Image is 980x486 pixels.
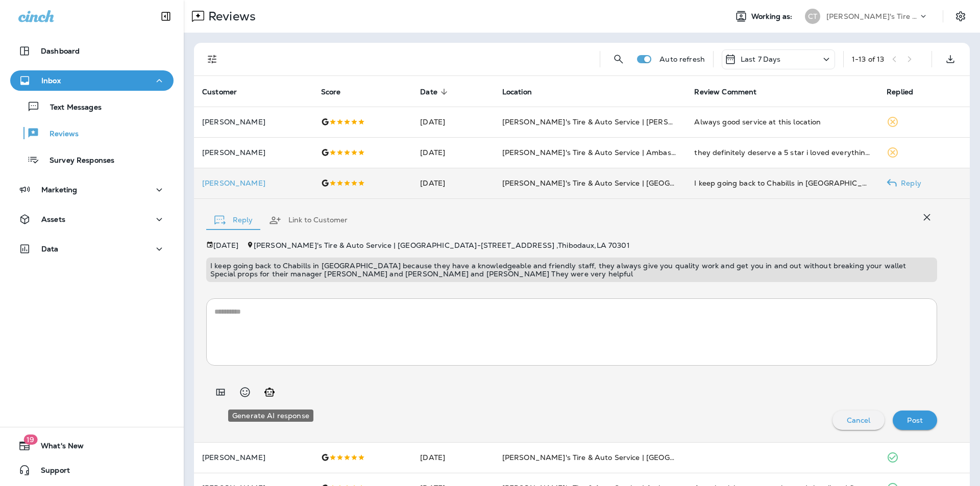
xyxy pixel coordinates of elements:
button: Generate AI response [259,382,280,402]
td: [DATE] [412,107,494,137]
span: Working as: [751,12,795,21]
p: Assets [41,215,65,223]
p: I keep going back to Chabills in [GEOGRAPHIC_DATA] because they have a knowledgeable and friendly... [210,262,933,278]
span: Location [502,88,532,96]
div: Always good service at this location [694,117,870,127]
span: Support [31,466,70,478]
p: Auto refresh [659,55,705,63]
p: Reviews [204,9,256,24]
button: Add in a premade template [210,382,231,402]
span: Score [321,88,341,96]
button: Reply [206,202,261,239]
button: Dashboard [10,41,174,61]
button: Settings [951,7,970,25]
p: [DATE] [213,241,238,249]
p: [PERSON_NAME] [202,453,305,462]
button: Reviews [10,122,174,144]
p: [PERSON_NAME] [202,118,305,126]
button: Export as CSV [940,49,961,69]
span: Customer [202,87,250,96]
div: I keep going back to Chabills in Thibodaux because they have a knowledgeable and friendly staff, ... [694,178,870,188]
p: Post [907,416,923,424]
span: Date [420,87,451,96]
div: 1 - 13 of 13 [852,55,884,63]
p: Data [41,245,59,253]
span: [PERSON_NAME]'s Tire & Auto Service | [GEOGRAPHIC_DATA] - [STREET_ADDRESS] , Thibodaux , LA 70301 [254,241,630,250]
span: Date [420,88,437,96]
td: [DATE] [412,442,494,473]
p: Reply [897,179,921,187]
p: [PERSON_NAME] [202,148,305,157]
p: Inbox [41,76,61,85]
button: Survey Responses [10,149,174,170]
button: Cancel [832,411,885,430]
span: [PERSON_NAME]'s Tire & Auto Service | [GEOGRAPHIC_DATA] [502,178,726,188]
td: [DATE] [412,137,494,168]
span: Customer [202,88,237,96]
p: Text Messages [40,103,102,113]
span: [PERSON_NAME]'s Tire & Auto Service | [GEOGRAPHIC_DATA] [502,453,726,462]
p: Survey Responses [39,156,114,166]
button: 19What's New [10,436,174,456]
button: Filters [202,49,223,69]
button: Text Messages [10,96,174,117]
span: What's New [31,442,84,454]
button: Search Reviews [608,49,629,69]
p: Marketing [41,186,77,194]
button: Support [10,460,174,480]
p: Cancel [847,416,871,424]
td: [DATE] [412,168,494,198]
p: Last 7 Days [741,55,781,63]
span: [PERSON_NAME]'s Tire & Auto Service | [PERSON_NAME] [502,117,709,126]
p: Reviews [39,130,79,139]
div: they definitely deserve a 5 star i loved everything about them [694,147,870,158]
span: Score [321,87,354,96]
span: Replied [887,87,926,96]
span: Location [502,87,545,96]
span: 19 [23,434,37,445]
button: Link to Customer [261,202,356,239]
button: Collapse Sidebar [152,6,180,27]
span: Review Comment [694,87,770,96]
p: [PERSON_NAME]'s Tire & Auto [826,12,918,20]
span: Review Comment [694,88,756,96]
button: Marketing [10,180,174,200]
button: Inbox [10,70,174,91]
span: [PERSON_NAME]'s Tire & Auto Service | Ambassador [502,148,691,157]
button: Post [893,411,937,430]
div: Click to view Customer Drawer [202,179,305,187]
button: Select an emoji [235,382,255,402]
div: CT [805,9,820,24]
button: Assets [10,209,174,229]
button: Data [10,239,174,259]
p: Dashboard [41,47,80,55]
span: Replied [887,88,913,96]
div: Generate AI response [228,410,313,422]
p: [PERSON_NAME] [202,179,305,187]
